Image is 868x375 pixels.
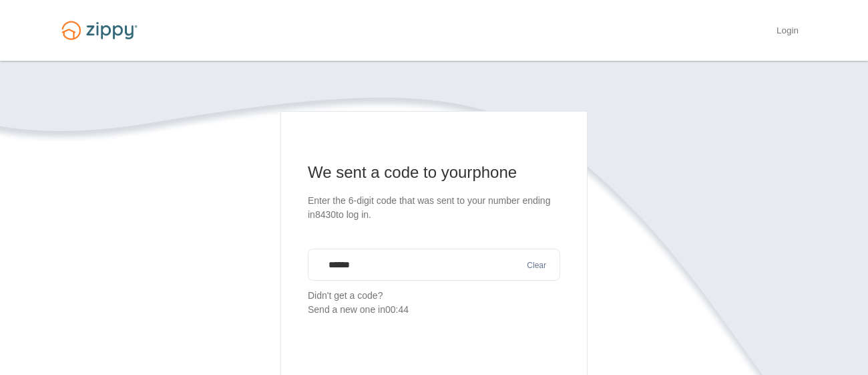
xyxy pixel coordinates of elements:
p: Didn't get a code? [308,289,560,317]
h1: We sent a code to your phone [308,162,560,183]
p: Enter the 6-digit code that was sent to your number ending in 8430 to log in. [308,194,560,222]
div: Send a new one in 00:44 [308,303,560,317]
button: Clear [523,259,550,272]
a: Login [777,25,799,39]
img: Logo [53,15,146,46]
